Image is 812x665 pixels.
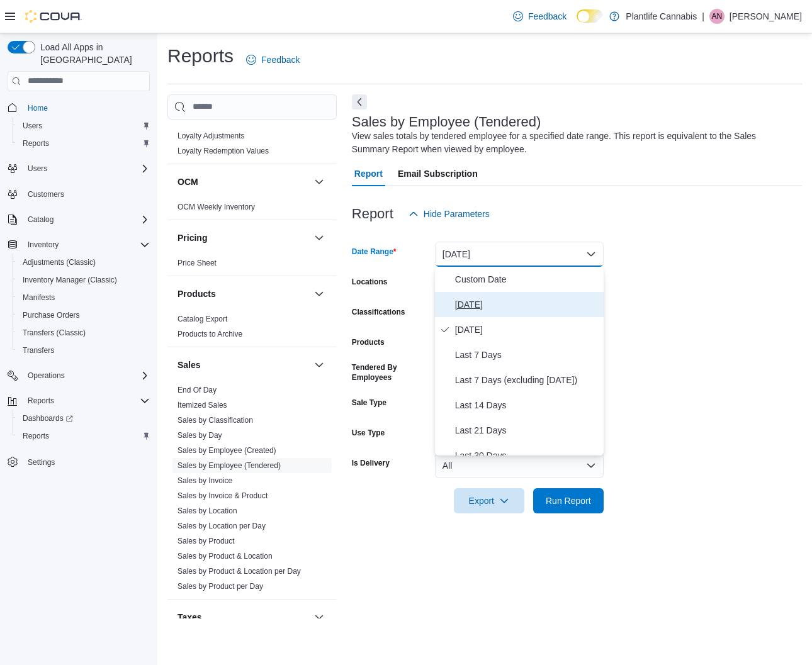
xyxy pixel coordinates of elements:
button: Settings [3,452,155,471]
span: Transfers [18,343,150,358]
button: Sales [312,357,327,372]
label: Locations [352,277,388,287]
span: Catalog [28,215,54,225]
a: OCM Weekly Inventory [178,203,255,211]
button: Operations [23,368,70,383]
label: Tendered By Employees [352,362,430,383]
span: Users [18,118,150,133]
span: Sales by Classification [178,415,253,425]
a: Sales by Classification [178,416,253,425]
span: Hide Parameters [424,208,490,220]
button: Products [178,288,309,300]
a: Products to Archive [178,330,242,338]
span: Catalog [23,212,150,227]
a: Manifests [18,290,60,305]
div: Aditya Nicolis [709,9,725,24]
a: Loyalty Adjustments [178,131,245,140]
span: [DATE] [455,322,599,337]
span: Purchase Orders [18,308,150,323]
button: Taxes [178,611,309,623]
p: [PERSON_NAME] [730,9,802,24]
span: Inventory Manager (Classic) [23,275,117,285]
span: Price Sheet [178,258,217,268]
span: Reports [23,431,49,441]
button: Pricing [178,232,309,244]
a: Catalog Export [178,315,227,323]
span: Last 7 Days (excluding [DATE]) [455,372,599,388]
span: Inventory [28,240,59,250]
button: Inventory [3,236,155,254]
button: Reports [13,135,155,152]
a: Inventory Manager (Classic) [18,272,122,288]
button: All [435,453,604,478]
button: Users [13,117,155,135]
a: Purchase Orders [18,308,85,323]
button: Inventory [23,237,64,252]
h3: Pricing [178,232,207,244]
button: Sales [178,359,309,371]
input: Dark Mode [577,9,603,23]
h3: Report [352,206,393,221]
span: Loyalty Adjustments [178,131,245,141]
button: Catalog [23,212,59,227]
a: Sales by Product & Location per Day [178,567,301,576]
a: Settings [23,455,60,470]
span: Sales by Location per Day [178,521,266,531]
a: Sales by Invoice & Product [178,491,268,500]
span: Dashboards [23,413,73,423]
span: Inventory Manager (Classic) [18,272,150,288]
span: Inventory [23,237,150,252]
a: Home [23,101,53,116]
button: Export [454,488,524,513]
span: Settings [23,454,150,469]
button: Inventory Manager (Classic) [13,271,155,289]
div: OCM [167,199,337,220]
span: Sales by Invoice & Product [178,491,268,501]
button: Catalog [3,211,155,228]
span: Sales by Product per Day [178,581,263,591]
span: Reports [18,428,150,444]
a: Sales by Employee (Tendered) [178,461,281,470]
span: Users [28,164,47,174]
span: Dark Mode [577,23,577,23]
label: Use Type [352,428,385,438]
span: Feedback [261,53,300,66]
span: Loyalty Redemption Values [178,146,269,156]
button: Hide Parameters [403,201,495,226]
a: Price Sheet [178,259,217,267]
span: Adjustments (Classic) [18,255,150,270]
img: Cova [25,10,82,23]
button: Operations [3,367,155,384]
a: Sales by Invoice [178,476,232,485]
span: Transfers (Classic) [23,328,86,338]
span: Sales by Product & Location [178,551,273,561]
span: Manifests [23,293,55,303]
span: Email Subscription [398,161,478,186]
div: Sales [167,383,337,599]
span: Reports [18,136,150,151]
h3: Sales [178,359,201,371]
button: Users [3,160,155,177]
a: End Of Day [178,386,217,394]
span: Operations [28,371,65,381]
span: Sales by Employee (Created) [178,445,276,455]
span: Sales by Invoice [178,476,232,486]
button: Transfers (Classic) [13,324,155,342]
a: Users [18,118,47,133]
span: Load All Apps in [GEOGRAPHIC_DATA] [35,41,150,66]
button: Reports [23,393,59,408]
span: Last 7 Days [455,347,599,362]
span: Custom Date [455,272,599,287]
button: Products [312,286,327,301]
a: Reports [18,428,54,444]
button: Run Report [533,488,604,513]
p: Plantlife Cannabis [626,9,697,24]
label: Sale Type [352,398,386,408]
h1: Reports [167,43,234,69]
span: Users [23,161,150,176]
span: Reports [23,393,150,408]
a: Adjustments (Classic) [18,255,101,270]
span: Report [354,161,383,186]
h3: Taxes [178,611,202,623]
h3: Sales by Employee (Tendered) [352,115,541,130]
